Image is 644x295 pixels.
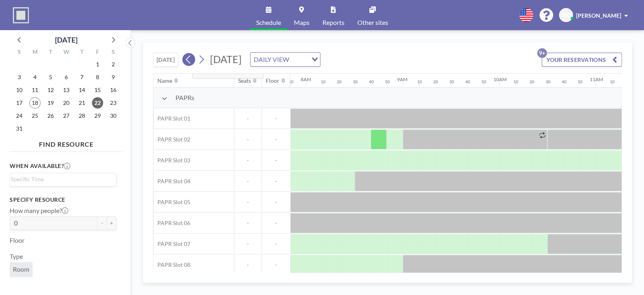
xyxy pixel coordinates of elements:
div: 50 [288,79,293,84]
span: - [234,261,261,268]
h3: Specify resource [10,196,116,203]
span: Maps [294,19,310,26]
button: + [107,216,116,230]
div: Search for option [251,53,320,66]
div: T [74,47,90,58]
span: PAPR Slot 08 [153,261,190,268]
div: S [105,47,121,58]
span: Friday, August 15, 2025 [92,84,103,96]
div: 50 [481,79,486,84]
div: 50 [577,79,582,84]
span: Friday, August 22, 2025 [92,97,103,109]
span: ML [562,12,570,19]
span: - [234,115,261,122]
div: S [12,47,27,58]
button: - [97,216,107,230]
div: Floor [266,77,279,84]
span: Thursday, August 21, 2025 [76,97,88,109]
span: DAILY VIEW [252,54,291,65]
span: - [262,136,290,143]
div: 20 [433,79,438,84]
span: Monday, August 18, 2025 [29,97,41,109]
span: Friday, August 29, 2025 [92,110,103,121]
span: Saturday, August 30, 2025 [108,110,119,121]
div: 10 [417,79,422,84]
div: [DATE] [55,34,77,45]
span: - [262,219,290,227]
div: 10 [513,79,518,84]
input: Search for option [11,175,112,184]
div: Search for option [10,173,116,185]
label: Type [10,252,23,260]
span: Friday, August 1, 2025 [92,59,103,70]
span: - [234,240,261,248]
span: Other sites [357,19,388,26]
span: Reports [322,19,344,26]
span: Wednesday, August 13, 2025 [61,84,72,96]
span: Thursday, August 7, 2025 [76,72,88,83]
span: Saturday, August 23, 2025 [108,97,119,109]
span: - [262,261,290,268]
span: Room [13,265,29,273]
div: M [27,47,43,58]
div: 20 [529,79,534,84]
div: 10AM [493,76,506,82]
span: - [234,199,261,206]
h4: FIND RESOURCE [10,137,123,148]
div: 40 [561,79,566,84]
span: PAPRs [175,94,194,102]
div: 30 [353,79,357,84]
span: - [234,178,261,185]
span: Sunday, August 24, 2025 [14,110,25,121]
div: 11AM [589,76,603,82]
span: PAPR Slot 03 [153,157,190,164]
span: Saturday, August 9, 2025 [108,72,119,83]
label: How many people? [10,207,68,215]
span: Wednesday, August 27, 2025 [61,110,72,121]
span: - [262,115,290,122]
span: PAPR Slot 05 [153,199,190,206]
div: W [59,47,74,58]
span: PAPR Slot 04 [153,178,190,185]
span: Monday, August 11, 2025 [29,84,41,96]
span: - [262,199,290,206]
img: organization-logo [13,7,29,23]
span: [PERSON_NAME] [576,12,621,19]
div: T [43,47,59,58]
label: Floor [10,236,24,244]
span: Monday, August 25, 2025 [29,110,41,121]
span: - [262,240,290,248]
div: 30 [545,79,550,84]
span: PAPR Slot 06 [153,219,190,227]
span: [DATE] [210,53,242,65]
button: YOUR RESERVATIONS9+ [542,53,622,67]
div: 40 [369,79,373,84]
span: Tuesday, August 5, 2025 [45,72,56,83]
div: 20 [336,79,341,84]
button: [DATE] [153,53,178,67]
span: PAPR Slot 01 [153,115,190,122]
span: Sunday, August 3, 2025 [14,72,25,83]
span: Tuesday, August 26, 2025 [45,110,56,121]
div: 10 [609,79,614,84]
span: Wednesday, August 20, 2025 [61,97,72,109]
span: Schedule [256,19,281,26]
div: 10 [320,79,325,84]
span: PAPR Slot 02 [153,136,190,143]
input: Search for option [291,54,307,65]
div: 40 [465,79,470,84]
div: Seats [238,77,251,84]
span: - [234,219,261,227]
span: Tuesday, August 19, 2025 [45,97,56,109]
span: Friday, August 8, 2025 [92,72,103,83]
span: Sunday, August 31, 2025 [14,123,25,134]
p: 9+ [537,48,547,58]
div: F [90,47,105,58]
div: 8AM [300,76,311,82]
span: Thursday, August 14, 2025 [76,84,88,96]
span: PAPR Slot 07 [153,240,190,248]
span: Saturday, August 2, 2025 [108,59,119,70]
div: 9AM [397,76,407,82]
span: Wednesday, August 6, 2025 [61,72,72,83]
span: Tuesday, August 12, 2025 [45,84,56,96]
